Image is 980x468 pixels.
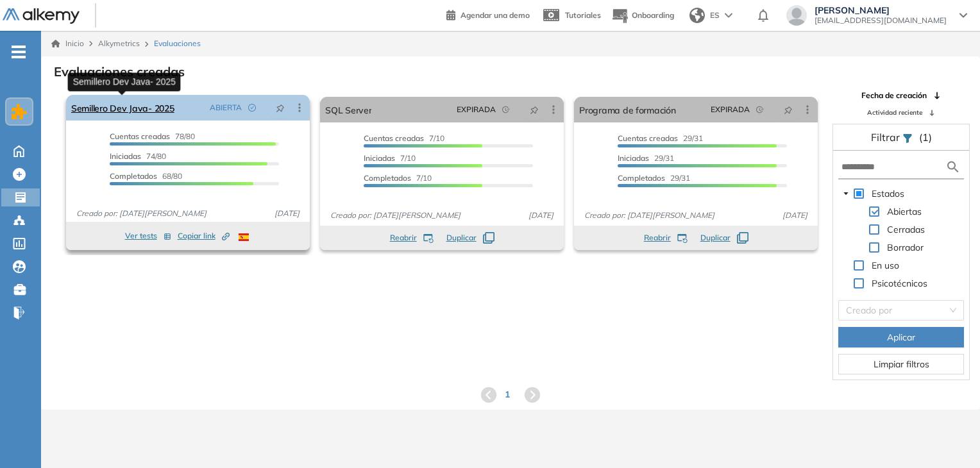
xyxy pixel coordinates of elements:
[689,8,705,23] img: world
[110,151,141,161] span: Iniciadas
[872,188,904,199] span: Estados
[210,102,242,113] span: ABIERTA
[869,276,930,291] span: Psicotécnicos
[843,190,849,197] span: caret-down
[3,8,80,24] img: Logo
[446,232,494,244] button: Duplicar
[774,99,802,120] button: pushpin
[248,104,256,112] span: check-circle
[239,233,249,241] img: ESP
[777,210,813,221] span: [DATE]
[110,131,195,141] span: 78/80
[565,10,601,20] span: Tutoriales
[98,38,140,48] span: Alkymetrics
[869,258,902,273] span: En uso
[711,104,750,115] span: EXPIRADA
[110,131,170,141] span: Cuentas creadas
[869,186,907,201] span: Estados
[269,208,305,219] span: [DATE]
[579,97,675,122] a: Programa de formación
[700,232,731,244] span: Duplicar
[945,159,961,175] img: search icon
[887,206,922,217] span: Abiertas
[266,97,294,118] button: pushpin
[364,133,444,143] span: 7/10
[872,260,899,271] span: En uso
[68,72,181,91] div: Semillero Dev Java- 2025
[110,151,166,161] span: 74/80
[618,173,690,183] span: 29/31
[784,104,793,115] span: pushpin
[523,210,559,221] span: [DATE]
[838,354,964,374] button: Limpiar filtros
[178,230,230,242] span: Copiar link
[618,173,665,183] span: Completados
[364,133,424,143] span: Cuentas creadas
[872,278,927,289] span: Psicotécnicos
[644,232,688,244] button: Reabrir
[460,10,530,20] span: Agendar una demo
[618,133,703,143] span: 29/31
[884,240,926,255] span: Borrador
[874,357,929,371] span: Limpiar filtros
[364,173,411,183] span: Completados
[887,242,924,253] span: Borrador
[502,106,510,113] span: field-time
[446,6,530,22] a: Agendar una demo
[364,153,395,163] span: Iniciadas
[125,228,171,244] button: Ver tests
[446,232,477,244] span: Duplicar
[154,38,201,49] span: Evaluaciones
[618,153,674,163] span: 29/31
[71,208,212,219] span: Creado por: [DATE][PERSON_NAME]
[12,51,26,53] i: -
[838,327,964,347] button: Aplicar
[861,90,927,101] span: Fecha de creación
[178,228,230,244] button: Copiar link
[887,224,925,235] span: Cerradas
[71,95,174,121] a: Semillero Dev Java- 2025
[364,153,416,163] span: 7/10
[884,204,924,219] span: Abiertas
[919,130,932,145] span: (1)
[611,2,674,29] button: Onboarding
[756,106,764,113] span: field-time
[54,64,185,79] h3: Evaluaciones creadas
[700,232,748,244] button: Duplicar
[505,388,510,401] span: 1
[618,133,678,143] span: Cuentas creadas
[530,104,539,115] span: pushpin
[871,131,902,144] span: Filtrar
[325,210,466,221] span: Creado por: [DATE][PERSON_NAME]
[390,232,434,244] button: Reabrir
[916,406,980,468] iframe: Chat Widget
[725,13,732,18] img: arrow
[710,10,720,21] span: ES
[867,108,922,117] span: Actividad reciente
[110,171,182,181] span: 68/80
[579,210,720,221] span: Creado por: [DATE][PERSON_NAME]
[457,104,496,115] span: EXPIRADA
[51,38,84,49] a: Inicio
[916,406,980,468] div: Widget de chat
[618,153,649,163] span: Iniciadas
[110,171,157,181] span: Completados
[632,10,674,20] span: Onboarding
[815,15,947,26] span: [EMAIL_ADDRESS][DOMAIN_NAME]
[815,5,947,15] span: [PERSON_NAME]
[325,97,371,122] a: SQL Server
[364,173,432,183] span: 7/10
[390,232,417,244] span: Reabrir
[276,103,285,113] span: pushpin
[884,222,927,237] span: Cerradas
[887,330,915,344] span: Aplicar
[644,232,671,244] span: Reabrir
[520,99,548,120] button: pushpin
